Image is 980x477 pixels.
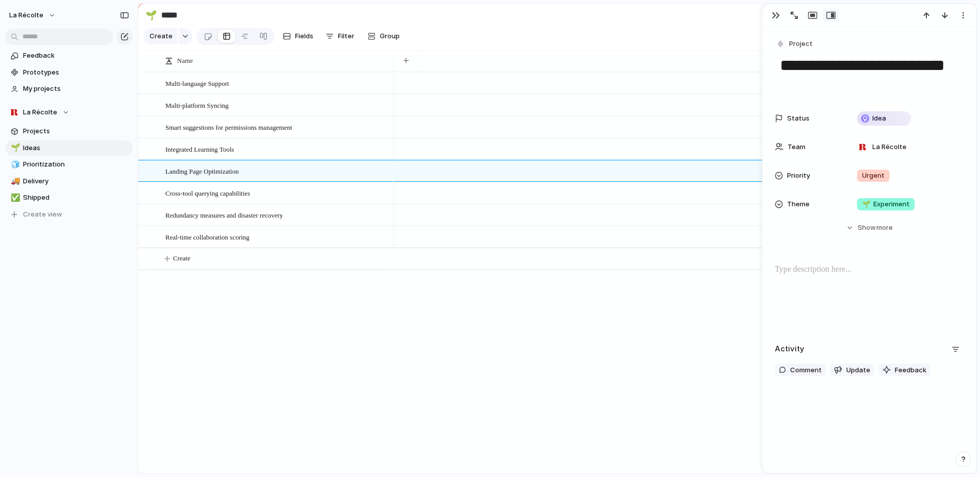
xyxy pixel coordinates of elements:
span: Update [846,365,870,375]
span: Real-time collaboration scoring [165,231,250,243]
button: 🧊 [9,159,19,170]
span: more [876,223,893,233]
span: Create view [23,209,62,220]
span: 🌱 [862,200,870,208]
a: ✅Shipped [5,190,133,205]
span: Shipped [23,193,129,203]
button: ✅ [9,193,19,203]
a: My projects [5,81,133,97]
button: La Récolte [5,7,61,23]
span: Projects [23,126,129,136]
span: Idea [872,113,886,124]
a: 🚚Delivery [5,174,133,189]
div: 🧊 [11,159,18,171]
span: My projects [23,84,129,94]
span: Priority [787,171,810,181]
span: Multi-platform Syncing [165,99,229,111]
span: Cross-tool querying capabilities [165,187,250,199]
button: Showmore [775,219,964,237]
div: 🚚 [11,175,18,187]
button: Project [774,37,816,52]
button: Comment [775,364,826,377]
button: La Récolte [5,105,133,120]
span: Theme [787,199,810,209]
span: Prioritization [23,159,129,170]
span: Urgent [862,171,885,181]
span: Smart suggestions for permissions management [165,121,292,133]
div: 🌱 [145,8,157,22]
button: Fields [279,28,317,44]
span: Landing Page Optimization [165,165,239,177]
button: Feedback [878,364,930,377]
span: Feedback [23,51,129,61]
span: Integrated Learning Tools [165,143,234,155]
span: Team [788,142,805,152]
button: Filter [322,28,358,44]
span: Name [177,56,193,66]
a: Prototypes [5,65,133,80]
button: Create view [5,207,133,222]
span: Delivery [23,176,129,186]
span: La Récolte [9,10,43,20]
span: La Récolte [872,142,906,152]
a: 🧊Prioritization [5,157,133,172]
div: 🌱 [11,142,18,154]
span: Ideas [23,143,129,153]
span: Create [173,253,190,264]
button: Update [830,364,874,377]
span: Filter [338,31,354,41]
span: Show [857,223,876,233]
span: Experiment [862,199,910,209]
button: 🚚 [9,176,19,186]
button: Group [362,28,405,44]
h2: Activity [775,343,804,355]
a: 🌱Ideas [5,140,133,156]
span: Redundancy measures and disaster recovery [165,209,283,221]
a: Projects [5,124,133,139]
span: Multi-language Support [165,77,229,89]
span: Feedback [895,365,926,375]
span: Create [150,31,173,41]
button: Create [143,28,178,44]
span: Status [787,113,810,124]
span: Group [380,31,400,41]
button: 🌱 [9,143,19,153]
a: Feedback [5,48,133,63]
span: La Récolte [23,107,57,117]
div: ✅ [11,192,18,204]
span: Project [789,39,813,49]
span: Comment [790,365,822,375]
button: 🌱 [143,7,159,23]
span: Prototypes [23,67,129,78]
span: Fields [295,31,313,41]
